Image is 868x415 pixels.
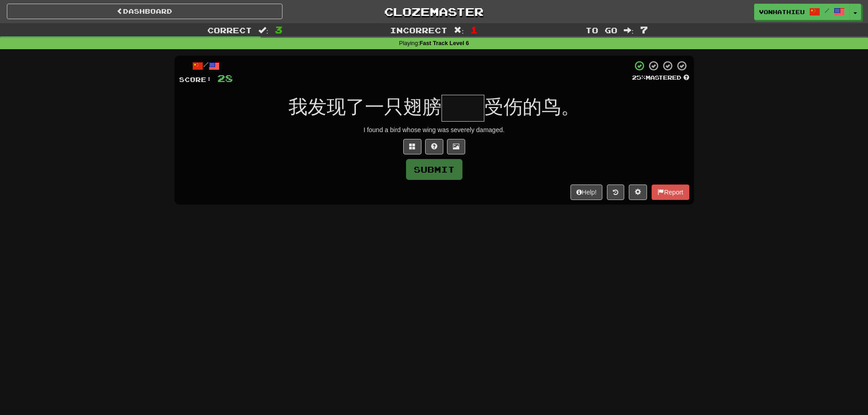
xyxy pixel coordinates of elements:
span: : [258,26,268,34]
button: Show image (alt+x) [447,139,465,154]
span: 1 [470,24,478,35]
button: Help! [570,184,603,200]
button: Submit [406,159,462,180]
span: 25 % [632,74,646,81]
a: Clozemaster [296,4,572,20]
span: 3 [275,24,282,35]
span: 7 [640,24,648,35]
span: Incorrect [390,26,447,35]
button: Single letter hint - you only get 1 per sentence and score half the points! alt+h [425,139,443,154]
span: To go [586,26,617,35]
span: : [454,26,464,34]
span: / [825,7,829,14]
div: / [179,60,233,72]
span: 28 [217,72,233,84]
strong: Fast Track Level 6 [420,40,469,46]
span: vonhathieu [759,8,805,16]
button: Switch sentence to multiple choice alt+p [403,139,421,154]
span: Score: [179,76,212,83]
div: Mastered [632,74,689,82]
a: Dashboard [7,4,282,19]
a: vonhathieu / [754,4,850,20]
button: Report [652,184,689,200]
span: 我发现了一只翅膀 [288,96,442,118]
span: Correct [207,26,252,35]
button: Round history (alt+y) [607,184,624,200]
div: I found a bird whose wing was severely damaged. [179,125,689,134]
span: : [624,26,634,34]
span: 受伤的鸟。 [484,96,580,118]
